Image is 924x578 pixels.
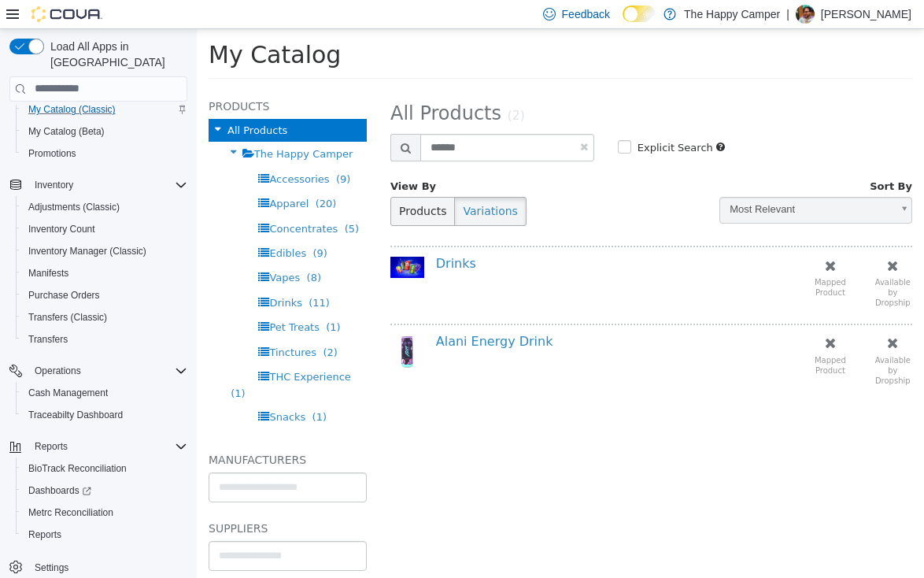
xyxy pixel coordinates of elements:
span: (1) [129,292,143,304]
a: Metrc Reconciliation [22,503,120,522]
a: My Catalog (Beta) [22,122,111,141]
span: (1) [34,358,48,370]
span: My Catalog (Beta) [22,122,187,141]
span: All Products [194,73,305,95]
span: Cash Management [22,383,187,402]
button: Metrc Reconciliation [16,502,194,524]
button: Inventory [3,174,194,196]
span: Load All Apps in [GEOGRAPHIC_DATA] [44,39,187,70]
a: Cash Management [22,383,114,402]
button: Traceabilty Dashboard [16,404,194,426]
a: Purchase Orders [22,286,106,305]
span: (1) [116,382,130,394]
span: Settings [28,557,187,576]
span: Inventory Manager (Classic) [22,242,187,261]
button: Operations [3,360,194,382]
span: (5) [148,194,162,206]
button: My Catalog (Classic) [16,98,194,120]
span: Reports [28,528,61,541]
span: Inventory Count [28,223,95,235]
span: Dashboards [28,484,91,497]
span: Traceabilty Dashboard [28,409,123,421]
button: Inventory Count [16,218,194,240]
span: Promotions [22,144,187,163]
h5: Products [12,68,170,87]
button: Inventory [28,176,79,195]
span: Reports [28,437,187,456]
span: Apparel [72,169,112,180]
button: Manifests [16,262,194,284]
button: Reports [3,435,194,458]
span: The Happy Camper [57,119,157,131]
p: [PERSON_NAME] [821,5,911,24]
span: Inventory [35,179,73,191]
img: 150 [194,228,227,249]
span: My Catalog (Classic) [28,103,116,116]
span: (11) [112,268,133,280]
button: Products [194,168,258,197]
span: Operations [28,361,187,380]
span: All Products [31,95,91,107]
span: Reports [35,440,68,453]
span: Edibles [72,218,109,230]
button: Variations [257,168,329,197]
a: Promotions [22,144,83,163]
span: Manifests [22,264,187,283]
button: My Catalog (Beta) [16,120,194,143]
a: Most Relevant [523,168,715,195]
a: Dashboards [22,481,98,500]
button: Reports [16,524,194,546]
small: Available by Dropship [678,249,714,278]
div: Ryan Radosti [796,5,815,24]
span: Transfers [28,333,68,346]
a: Inventory Manager (Classic) [22,242,153,261]
p: | [786,5,789,24]
span: Cash Management [28,387,108,399]
a: Settings [28,558,75,577]
span: Transfers [22,330,187,349]
small: Available by Dropship [678,327,714,356]
img: Cova [31,6,102,22]
span: My Catalog (Classic) [22,100,187,119]
img: 150 [194,306,227,339]
a: Manifests [22,264,75,283]
p: The Happy Camper [684,5,780,24]
span: Purchase Orders [22,286,187,305]
a: Drinks [239,227,279,242]
span: Sort By [673,151,715,163]
a: Dashboards [16,480,194,502]
span: Dashboards [22,481,187,500]
input: Dark Mode [623,6,656,22]
span: Promotions [28,147,76,160]
h5: Manufacturers [12,421,170,440]
small: (2) [311,80,328,94]
small: Mapped Product [618,249,649,268]
span: Pet Treats [72,292,123,304]
button: Transfers (Classic) [16,306,194,328]
span: Operations [35,365,81,377]
span: THC Experience [72,342,153,354]
a: Transfers [22,330,74,349]
span: Concentrates [72,194,141,206]
a: Inventory Count [22,220,102,239]
span: Snacks [72,382,109,394]
span: BioTrack Reconciliation [22,459,187,478]
span: Accessories [72,144,132,156]
span: Adjustments (Classic) [28,201,120,213]
span: Feedback [562,6,610,22]
span: Inventory Manager (Classic) [28,245,146,258]
span: Dark Mode [623,22,623,23]
span: (2) [126,317,140,329]
button: Adjustments (Classic) [16,196,194,218]
span: (20) [119,169,140,180]
a: My Catalog (Classic) [22,100,122,119]
button: Operations [28,361,87,380]
small: Mapped Product [618,327,649,346]
span: Transfers (Classic) [28,311,107,324]
a: Traceabilty Dashboard [22,406,129,424]
span: Vapes [72,243,103,254]
span: Transfers (Classic) [22,308,187,327]
button: Purchase Orders [16,284,194,306]
button: BioTrack Reconciliation [16,458,194,480]
h5: Suppliers [12,490,170,509]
